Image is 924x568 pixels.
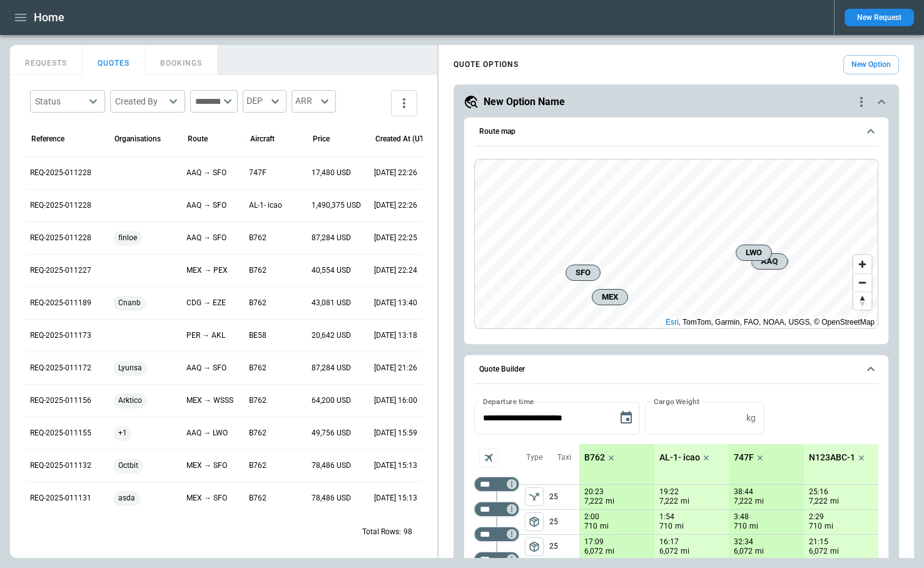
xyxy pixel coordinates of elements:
[484,95,565,109] h5: New Option Name
[249,200,282,211] p: AL-1- icao
[374,330,417,341] p: 22/08/2025 13:18
[853,255,871,273] button: Zoom in
[809,452,855,463] p: N123ABC-1
[374,363,417,373] p: 21/08/2025 21:26
[654,396,699,407] label: Cargo Weight
[249,460,267,471] p: B762
[734,546,753,557] p: 6,072
[606,496,614,507] p: mi
[249,233,267,243] p: B762
[186,428,228,439] p: AAQ → LWO
[404,527,412,537] p: 98
[30,200,91,211] p: REQ-2025-011228
[474,159,878,329] div: Route map
[312,330,351,341] p: 20,642 USD
[186,200,226,211] p: AAQ → SFO
[525,537,544,556] button: left aligned
[30,265,91,276] p: REQ-2025-011227
[30,395,91,406] p: REQ-2025-011156
[312,168,351,178] p: 17,480 USD
[10,45,83,75] button: REQUESTS
[114,134,161,143] div: Organisations
[681,546,689,557] p: mi
[374,395,417,406] p: 21/08/2025 16:00
[809,512,824,522] p: 2:29
[809,496,828,507] p: 7,222
[374,233,417,243] p: 26/08/2025 22:25
[83,45,145,75] button: QUOTES
[659,452,700,463] p: AL-1- icao
[113,222,142,254] span: finloe
[312,395,351,406] p: 64,200 USD
[584,546,603,557] p: 6,072
[30,330,91,341] p: REQ-2025-011173
[734,512,749,522] p: 3:48
[830,546,839,557] p: mi
[557,452,571,463] p: Taxi
[734,521,747,532] p: 710
[374,200,417,211] p: 26/08/2025 22:26
[659,487,679,497] p: 19:22
[659,512,674,522] p: 1:54
[584,496,603,507] p: 7,222
[734,496,753,507] p: 7,222
[741,246,766,259] span: LWO
[35,95,85,108] div: Status
[186,265,228,276] p: MEX → PEX
[606,546,614,557] p: mi
[479,365,525,373] h6: Quote Builder
[584,512,599,522] p: 2:00
[659,496,678,507] p: 7,222
[746,413,756,423] p: kg
[186,168,226,178] p: AAQ → SFO
[734,537,753,547] p: 32:34
[809,546,828,557] p: 6,072
[312,265,351,276] p: 40,554 USD
[549,535,579,559] p: 25
[186,460,227,471] p: MEX → SFO
[312,428,351,439] p: 49,756 USD
[313,134,330,143] div: Price
[597,291,622,303] span: MEX
[374,298,417,308] p: 26/08/2025 13:40
[312,363,351,373] p: 87,284 USD
[666,318,679,327] a: Esri
[186,363,226,373] p: AAQ → SFO
[526,452,542,463] p: Type
[734,487,753,497] p: 38:44
[30,493,91,504] p: REQ-2025-011131
[659,521,673,532] p: 710
[243,90,287,113] div: DEP
[374,493,417,504] p: 21/08/2025 15:13
[825,521,833,532] p: mi
[479,449,498,467] span: Aircraft selection
[666,316,875,328] div: , TomTom, Garmin, FAO, NOAA, USGS, © OpenStreetMap
[113,385,147,417] span: Arktico
[757,255,783,268] span: AAQ
[474,552,519,567] div: Too short
[584,452,605,463] p: B762
[188,134,208,143] div: Route
[375,134,451,143] div: Created At (UTC+3:00)
[675,521,684,532] p: mi
[312,233,351,243] p: 87,284 USD
[571,266,595,279] span: SFO
[809,521,822,532] p: 710
[549,510,579,534] p: 25
[853,292,871,310] button: Reset bearing to north
[113,450,143,482] span: Octbit
[391,90,417,116] button: more
[249,363,267,373] p: B762
[113,352,147,384] span: Lyunsa
[145,45,218,75] button: BOOKINGS
[312,493,351,504] p: 78,486 USD
[614,405,639,430] button: Choose date, selected date is Aug 26, 2025
[249,265,267,276] p: B762
[809,537,828,547] p: 21:15
[474,477,519,492] div: Too short
[845,9,914,26] button: New Request
[681,496,689,507] p: mi
[474,355,878,384] button: Quote Builder
[249,298,267,308] p: B762
[525,487,544,506] span: Type of sector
